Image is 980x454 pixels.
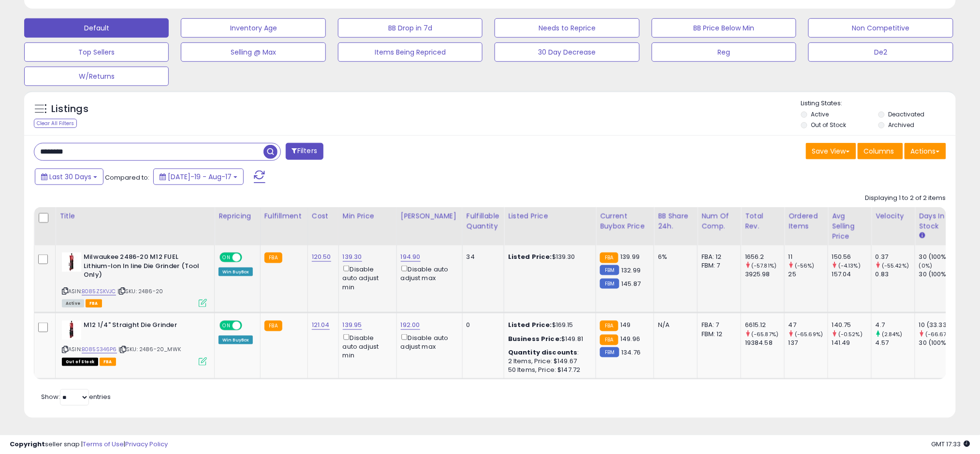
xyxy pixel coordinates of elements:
[118,345,181,353] span: | SKU: 2486-20_MWK
[745,321,784,329] div: 6615.12
[658,253,690,261] div: 6%
[702,321,733,329] div: FBA: 7
[508,357,588,366] div: 2 Items, Price: $149.67
[864,146,894,156] span: Columns
[286,143,323,160] button: Filters
[876,211,911,221] div: Velocity
[84,253,201,282] b: Milwaukee 2486-20 M12 FUEL Lithium-Ion In line Die Grinder (Tool Only)
[401,332,455,351] div: Disable auto adjust max
[658,211,693,231] div: BB Share 24h.
[84,321,201,332] b: M12 1/4" Straight Die Grinder
[622,266,641,275] span: 132.99
[241,322,256,330] span: OFF
[62,253,81,272] img: 316w80ElCOL._SL40_.jpg
[105,173,149,182] span: Compared to:
[241,254,256,262] span: OFF
[658,321,690,329] div: N/A
[832,211,867,241] div: Avg Selling Price
[338,18,483,38] button: BB Drop in 7d
[220,322,233,330] span: ON
[10,440,45,449] strong: Copyright
[343,211,393,221] div: Min Price
[220,254,233,262] span: ON
[219,268,253,276] div: Win BuyBox
[745,211,780,231] div: Total Rev.
[919,321,958,329] div: 10 (33.33%)
[621,334,641,343] span: 149.96
[745,270,784,279] div: 3925.98
[401,252,421,262] a: 194.90
[62,321,207,365] div: ASIN:
[882,330,903,338] small: (2.84%)
[100,358,116,366] span: FBA
[508,348,588,357] div: :
[41,393,111,402] span: Show: entries
[795,262,815,270] small: (-56%)
[702,261,733,270] div: FBM: 7
[467,211,500,231] div: Fulfillable Quantity
[338,43,483,62] button: Items Being Repriced
[925,330,953,338] small: (-66.67%)
[751,330,778,338] small: (-65.87%)
[312,211,335,221] div: Cost
[82,345,117,354] a: B085S346P6
[621,252,640,261] span: 139.99
[702,211,737,231] div: Num of Comp.
[622,279,641,288] span: 145.87
[600,211,650,231] div: Current Buybox Price
[181,18,325,38] button: Inventory Age
[401,264,455,283] div: Disable auto adjust max
[876,253,915,261] div: 0.37
[343,332,389,360] div: Disable auto adjust min
[876,270,915,279] div: 0.83
[919,339,958,347] div: 30 (100%)
[168,172,232,182] span: [DATE]-19 - Aug-17
[343,264,389,292] div: Disable auto adjust min
[919,270,958,279] div: 30 (100%)
[62,358,98,366] span: All listings that are currently out of stock and unavailable for purchase on Amazon
[832,270,871,279] div: 157.04
[508,320,552,329] b: Listed Price:
[312,252,331,262] a: 120.50
[62,299,84,308] span: All listings currently available for purchase on Amazon
[876,321,915,329] div: 4.7
[508,321,588,329] div: $169.15
[789,339,828,347] div: 137
[811,121,847,129] label: Out of Stock
[467,253,497,261] div: 34
[125,440,168,449] a: Privacy Policy
[343,320,362,330] a: 139.95
[801,99,956,108] p: Listing States:
[838,330,863,338] small: (-0.52%)
[806,143,856,159] button: Save View
[888,121,914,129] label: Archived
[702,253,733,261] div: FBA: 12
[62,253,207,306] div: ASIN:
[932,440,970,449] span: 2025-09-17 17:33 GMT
[508,252,552,261] b: Listed Price:
[86,299,102,308] span: FBA
[508,348,578,357] b: Quantity discounts
[865,194,946,203] div: Displaying 1 to 2 of 2 items
[82,287,116,296] a: B085ZSKVJC
[117,287,163,295] span: | SKU: 2486-20
[858,143,903,159] button: Columns
[600,253,618,263] small: FBA
[508,211,592,221] div: Listed Price
[789,211,824,231] div: Ordered Items
[62,321,81,340] img: 31GSQ3kwrfL._SL40_.jpg
[495,18,639,38] button: Needs to Reprice
[508,253,588,261] div: $139.30
[600,265,619,275] small: FBM
[600,347,619,357] small: FBM
[467,321,497,329] div: 0
[343,252,362,262] a: 139.30
[24,43,169,62] button: Top Sellers
[652,43,796,62] button: Reg
[832,339,871,347] div: 141.49
[401,320,420,330] a: 192.00
[264,211,304,221] div: Fulfillment
[600,335,618,345] small: FBA
[24,67,169,86] button: W/Returns
[808,18,953,38] button: Non Competitive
